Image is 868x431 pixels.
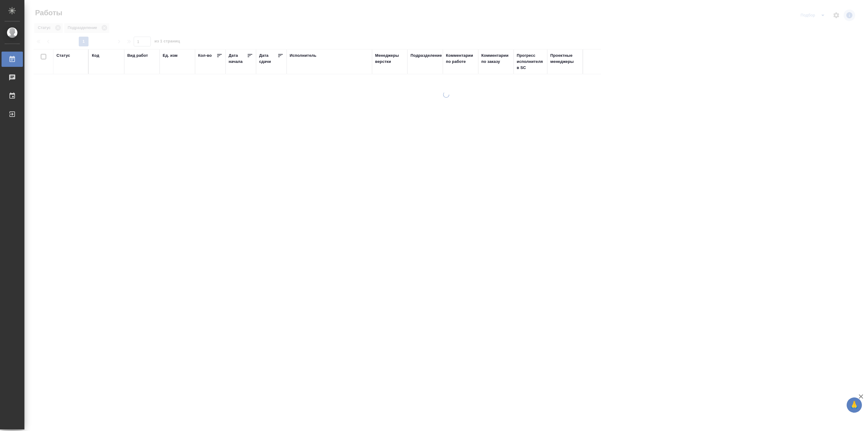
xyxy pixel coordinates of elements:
div: Подразделение [410,53,442,59]
div: Статус [56,53,70,59]
div: Проектные менеджеры [550,53,580,65]
div: Исполнитель [290,53,316,59]
div: Дата начала [229,53,247,65]
div: Прогресс исполнителя в SC [517,53,544,71]
div: Ед. изм [163,53,178,59]
span: 🙏 [849,399,859,411]
div: Код [92,53,99,59]
div: Кол-во [198,53,212,59]
button: 🙏 [847,397,862,413]
div: Комментарии по работе [446,53,475,65]
div: Менеджеры верстки [375,53,404,65]
div: Дата сдачи [259,53,277,65]
div: Комментарии по заказу [481,53,511,65]
div: Вид работ [127,53,148,59]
